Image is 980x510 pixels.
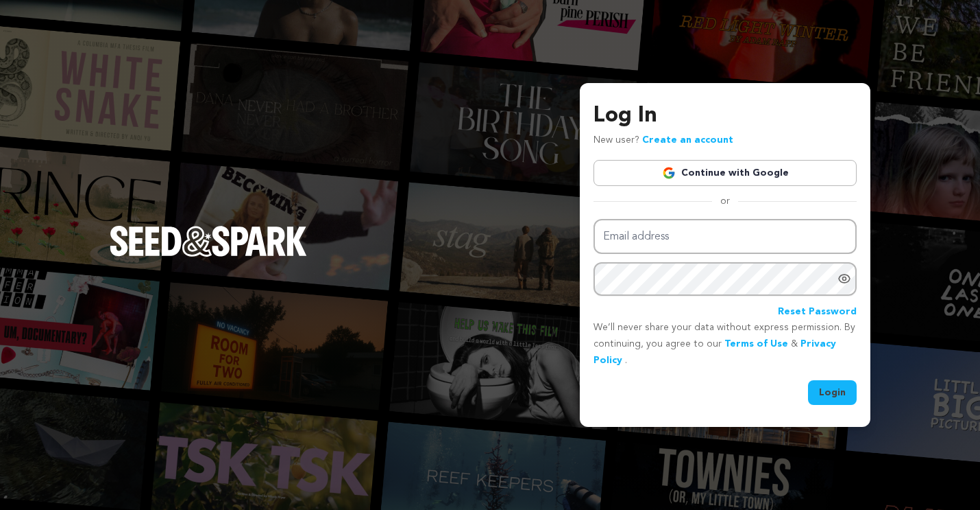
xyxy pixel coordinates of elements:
[593,132,733,149] p: New user?
[808,380,857,405] button: Login
[110,226,307,283] a: Seed&Spark Homepage
[837,272,851,286] a: Show password as plain text. Warning: this will display your password on the screen.
[593,160,857,186] a: Continue with Google
[662,166,676,180] img: Google logo
[110,226,307,256] img: Seed&Spark Logo
[593,219,857,254] input: Email address
[593,339,836,365] a: Privacy Policy
[593,320,857,369] p: We’ll never share your data without express permission. By continuing, you agree to our & .
[642,135,733,145] a: Create an account
[712,194,738,208] span: or
[593,100,857,132] h3: Log In
[778,304,857,321] a: Reset Password
[724,339,788,349] a: Terms of Use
